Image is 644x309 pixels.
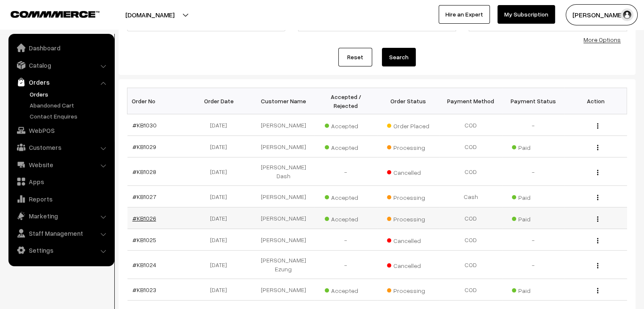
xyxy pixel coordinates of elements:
[439,251,502,279] td: COD
[24,14,41,20] div: v 4.0.25
[190,114,252,136] td: [DATE]
[597,195,598,200] img: Menu
[28,90,111,99] a: Orders
[133,168,156,175] a: #KB1028
[11,8,85,19] a: COMMMERCE
[387,234,429,245] span: Cancelled
[11,11,100,17] img: COMMMERCE
[11,123,111,138] a: WebPOS
[133,121,157,129] a: #KB1030
[11,243,111,258] a: Settings
[32,50,76,55] div: Domain Overview
[11,191,111,207] a: Reports
[325,191,367,202] span: Accepted
[439,88,502,114] th: Payment Method
[14,14,20,20] img: logo_orange.svg
[502,114,565,136] td: -
[325,141,367,152] span: Accepted
[252,251,315,279] td: [PERSON_NAME] Ezung
[11,208,111,223] a: Marketing
[252,157,315,186] td: [PERSON_NAME] Dash
[28,112,111,121] a: Contact Enquires
[190,251,252,279] td: [DATE]
[597,170,598,175] img: Menu
[583,36,621,43] a: More Options
[133,215,156,222] a: #KB1026
[325,284,367,295] span: Accepted
[252,136,315,157] td: [PERSON_NAME]
[597,238,598,243] img: Menu
[597,216,598,222] img: Menu
[502,229,565,251] td: -
[597,263,598,268] img: Menu
[190,136,252,157] td: [DATE]
[439,207,502,229] td: COD
[387,191,429,202] span: Processing
[387,119,429,130] span: Order Placed
[315,157,377,186] td: -
[11,174,111,189] a: Apps
[502,157,565,186] td: -
[566,4,638,25] button: [PERSON_NAME]…
[439,279,502,301] td: COD
[512,141,554,152] span: Paid
[133,236,156,243] a: #KB1025
[252,207,315,229] td: [PERSON_NAME]
[387,284,429,295] span: Processing
[387,141,429,152] span: Processing
[84,49,91,56] img: tab_keywords_by_traffic_grey.svg
[252,229,315,251] td: [PERSON_NAME]
[439,114,502,136] td: COD
[190,279,252,301] td: [DATE]
[382,48,416,66] button: Search
[133,143,156,150] a: #KB1029
[315,229,377,251] td: -
[127,88,190,114] th: Order No
[439,229,502,251] td: COD
[439,157,502,186] td: COD
[315,88,377,114] th: Accepted / Rejected
[11,140,111,155] a: Customers
[252,186,315,207] td: [PERSON_NAME]
[11,40,111,55] a: Dashboard
[252,279,315,301] td: [PERSON_NAME]
[94,50,143,55] div: Keywords by Traffic
[190,157,252,186] td: [DATE]
[28,101,111,110] a: Abandoned Cart
[377,88,440,114] th: Order Status
[315,251,377,279] td: -
[190,186,252,207] td: [DATE]
[325,119,367,130] span: Accepted
[252,114,315,136] td: [PERSON_NAME]
[11,58,111,73] a: Catalog
[96,4,204,25] button: [DOMAIN_NAME]
[439,186,502,207] td: Cash
[502,251,565,279] td: -
[11,226,111,241] a: Staff Management
[23,49,30,56] img: tab_domain_overview_orange.svg
[512,191,554,202] span: Paid
[387,166,429,177] span: Cancelled
[22,22,93,29] div: Domain: [DOMAIN_NAME]
[133,261,156,268] a: #KB1024
[133,286,156,293] a: #KB1023
[14,22,20,29] img: website_grey.svg
[502,88,565,114] th: Payment Status
[190,207,252,229] td: [DATE]
[512,212,554,223] span: Paid
[512,284,554,295] span: Paid
[621,8,633,21] img: user
[338,48,372,66] a: Reset
[325,212,367,223] span: Accepted
[252,88,315,114] th: Customer Name
[190,88,252,114] th: Order Date
[439,136,502,157] td: COD
[597,123,598,129] img: Menu
[597,145,598,150] img: Menu
[387,212,429,223] span: Processing
[133,193,156,200] a: #KB1027
[498,5,555,24] a: My Subscription
[190,229,252,251] td: [DATE]
[387,259,429,270] span: Cancelled
[11,74,111,90] a: Orders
